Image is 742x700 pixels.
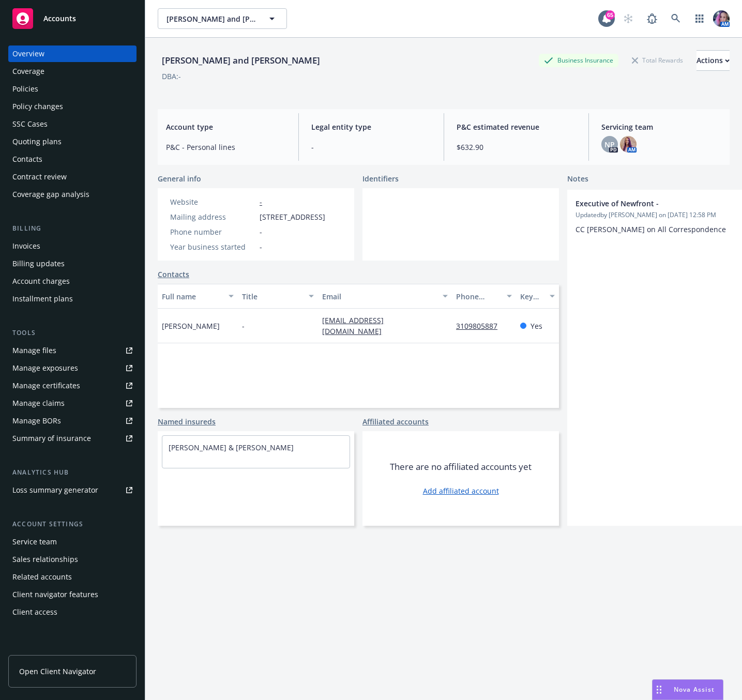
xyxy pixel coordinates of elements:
[318,284,452,309] button: Email
[158,173,201,184] span: General info
[162,71,181,82] div: DBA: -
[362,173,399,184] span: Identifiers
[166,121,286,132] span: Account type
[170,226,255,237] div: Phone number
[8,569,137,585] a: Related accounts
[260,241,262,252] span: -
[170,241,255,252] div: Year business started
[8,151,137,168] a: Contacts
[8,45,137,62] a: Overview
[12,186,89,203] div: Coverage gap analysis
[8,63,137,80] a: Coverage
[12,81,38,97] div: Policies
[8,169,137,185] a: Contract review
[8,430,137,447] a: Summary of insurance
[170,211,255,222] div: Mailing address
[311,142,431,153] span: -
[8,586,137,603] a: Client navigator features
[689,8,710,29] a: Switch app
[642,8,662,29] a: Report a Bug
[423,485,499,496] a: Add affiliated account
[8,534,137,550] a: Service team
[665,8,686,29] a: Search
[8,133,137,150] a: Quoting plans
[12,413,61,429] div: Manage BORs
[8,81,137,97] a: Policies
[713,10,730,27] img: photo
[8,377,137,394] a: Manage certificates
[8,291,137,307] a: Installment plans
[260,226,262,237] span: -
[452,284,516,309] button: Phone number
[12,604,57,620] div: Client access
[8,482,137,498] a: Loss summary generator
[260,211,325,222] span: [STREET_ADDRESS]
[8,413,137,429] a: Manage BORs
[162,321,220,331] span: [PERSON_NAME]
[390,461,532,473] span: There are no affiliated accounts yet
[242,291,302,302] div: Title
[12,133,62,150] div: Quoting plans
[8,360,137,376] a: Manage exposures
[652,679,723,700] button: Nova Assist
[166,142,286,153] span: P&C - Personal lines
[362,416,429,427] a: Affiliated accounts
[8,116,137,132] a: SSC Cases
[19,666,96,677] span: Open Client Navigator
[12,395,65,412] div: Manage claims
[456,291,501,302] div: Phone number
[158,8,287,29] button: [PERSON_NAME] and [PERSON_NAME]
[567,173,588,186] span: Notes
[653,680,665,699] div: Drag to move
[576,198,729,209] span: Executive of Newfront -
[457,121,577,132] span: P&C estimated revenue
[576,224,726,234] span: CC [PERSON_NAME] on All Correspondence
[12,169,67,185] div: Contract review
[620,136,637,153] img: photo
[158,54,324,67] div: [PERSON_NAME] and [PERSON_NAME]
[242,321,245,331] span: -
[8,342,137,359] a: Manage files
[8,4,137,33] a: Accounts
[12,569,72,585] div: Related accounts
[627,54,688,67] div: Total Rewards
[12,255,65,272] div: Billing updates
[520,291,543,302] div: Key contact
[12,360,78,376] div: Manage exposures
[12,291,73,307] div: Installment plans
[260,197,262,207] a: -
[162,291,222,302] div: Full name
[12,116,48,132] div: SSC Cases
[43,14,76,23] span: Accounts
[601,121,721,132] span: Servicing team
[531,321,542,331] span: Yes
[8,604,137,620] a: Client access
[12,151,42,168] div: Contacts
[12,482,98,498] div: Loss summary generator
[12,63,44,80] div: Coverage
[8,519,137,529] div: Account settings
[696,50,730,71] button: Actions
[8,98,137,115] a: Policy changes
[12,45,44,62] div: Overview
[8,238,137,254] a: Invoices
[158,284,238,309] button: Full name
[311,121,431,132] span: Legal entity type
[8,186,137,203] a: Coverage gap analysis
[238,284,318,309] button: Title
[604,139,615,150] span: NP
[166,13,256,24] span: [PERSON_NAME] and [PERSON_NAME]
[8,467,137,478] div: Analytics hub
[8,328,137,338] div: Tools
[12,98,63,115] div: Policy changes
[322,291,436,302] div: Email
[8,273,137,290] a: Account charges
[322,315,390,336] a: [EMAIL_ADDRESS][DOMAIN_NAME]
[12,534,57,550] div: Service team
[12,430,91,447] div: Summary of insurance
[170,196,255,207] div: Website
[12,377,80,394] div: Manage certificates
[539,54,618,67] div: Business Insurance
[158,416,216,427] a: Named insureds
